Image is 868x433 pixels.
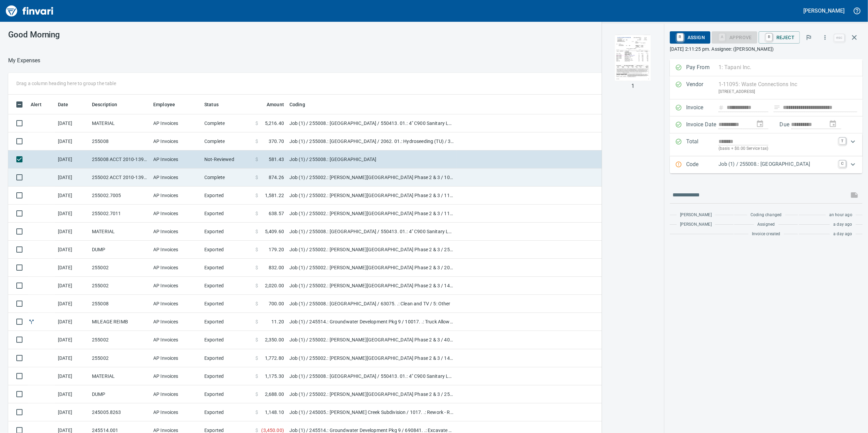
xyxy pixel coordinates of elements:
[89,132,151,150] td: 255008
[8,57,41,65] p: My Expenses
[719,160,835,168] p: Job (1) / 255008.: [GEOGRAPHIC_DATA]
[92,100,117,109] span: Description
[804,7,845,14] h5: [PERSON_NAME]
[202,349,253,367] td: Exported
[255,355,258,362] span: $
[289,100,305,109] span: Coding
[55,385,89,403] td: [DATE]
[265,228,284,235] span: 5,409.60
[287,403,457,421] td: Job (1) / 245005.: [PERSON_NAME] Creek Subdivision / 1017. .: Rework - Regrade Lots / 5: Other
[202,223,253,241] td: Exported
[839,138,846,144] a: T
[89,295,151,313] td: 255008
[151,277,202,295] td: AP Invoices
[255,300,258,307] span: $
[151,349,202,367] td: AP Invoices
[287,259,457,277] td: Job (1) / 255002.: [PERSON_NAME][GEOGRAPHIC_DATA] Phase 2 & 3 / 2022. 06.: Geotextile Fabric for ...
[287,114,457,132] td: Job (1) / 255008.: [GEOGRAPHIC_DATA] / 550413. 01.: 4" C900 Sanitary Lateral: 14'-18' deep / 3: M...
[680,212,712,219] span: [PERSON_NAME]
[255,210,258,217] span: $
[89,223,151,241] td: MATERIAL
[764,32,794,43] span: Reject
[255,246,258,253] span: $
[255,409,258,416] span: $
[269,156,284,163] span: 581.43
[757,221,775,228] span: Assigned
[287,295,457,313] td: Job (1) / 255008.: [GEOGRAPHIC_DATA] / 63075. .: Clean and TV / 5: Other
[28,319,35,324] span: Split transaction
[55,187,89,205] td: [DATE]
[55,205,89,223] td: [DATE]
[255,156,258,163] span: $
[269,174,284,181] span: 874.26
[802,5,846,16] button: [PERSON_NAME]
[204,100,227,109] span: Status
[151,403,202,421] td: AP Invoices
[287,331,457,349] td: Job (1) / 255002.: [PERSON_NAME][GEOGRAPHIC_DATA] Phase 2 & 3 / 40. 14.: Street Sweeping Sub / 4:...
[89,187,151,205] td: 255002.7005
[89,259,151,277] td: 255002
[89,150,151,169] td: 255008 ACCT 2010-1396500
[265,391,284,398] span: 2,688.00
[204,100,219,109] span: Status
[265,373,284,380] span: 1,175.30
[255,138,258,145] span: $
[202,313,253,331] td: Exported
[8,57,41,65] nav: breadcrumb
[287,205,457,223] td: Job (1) / 255002.: [PERSON_NAME][GEOGRAPHIC_DATA] Phase 2 & 3 / 1110. .: 12' Trench Box / 5: Other
[55,169,89,187] td: [DATE]
[267,100,284,109] span: Amount
[202,259,253,277] td: Exported
[287,223,457,241] td: Job (1) / 255008.: [GEOGRAPHIC_DATA] / 550413. 01.: 4" C900 Sanitary Lateral: 14'-18' deep / 3: M...
[89,403,151,421] td: 245005.8263
[202,295,253,313] td: Exported
[255,318,258,325] span: $
[92,100,126,109] span: Description
[151,169,202,187] td: AP Invoices
[834,34,845,42] a: esc
[287,132,457,150] td: Job (1) / 255008.: [GEOGRAPHIC_DATA] / 2062. 01.: Hydroseeding (TU) / 3: Material
[151,187,202,205] td: AP Invoices
[151,205,202,223] td: AP Invoices
[265,282,284,289] span: 2,020.00
[287,349,457,367] td: Job (1) / 255002.: [PERSON_NAME][GEOGRAPHIC_DATA] Phase 2 & 3 / 14. . 13: Replace Existing San Va...
[151,367,202,385] td: AP Invoices
[151,241,202,259] td: AP Invoices
[287,367,457,385] td: Job (1) / 255008.: [GEOGRAPHIC_DATA] / 550413. 01.: 4" C900 Sanitary Lateral: 14'-18' deep / 3: M...
[8,30,224,39] h3: Good Morning
[265,120,284,127] span: 5,216.40
[151,295,202,313] td: AP Invoices
[58,100,68,109] span: Date
[202,187,253,205] td: Exported
[55,259,89,277] td: [DATE]
[202,331,253,349] td: Exported
[833,221,852,228] span: a day ago
[287,385,457,403] td: Job (1) / 255002.: [PERSON_NAME][GEOGRAPHIC_DATA] Phase 2 & 3 / 250102. 03.: Haul/Dispose Of Pipe...
[287,150,457,169] td: Job (1) / 255008.: [GEOGRAPHIC_DATA]
[255,282,258,289] span: $
[89,241,151,259] td: DUMP
[287,241,457,259] td: Job (1) / 255002.: [PERSON_NAME][GEOGRAPHIC_DATA] Phase 2 & 3 / 250102. 02.: Haul/Dispose Excess ...
[55,295,89,313] td: [DATE]
[829,212,852,219] span: an hour ago
[151,313,202,331] td: AP Invoices
[677,33,683,41] a: R
[202,277,253,295] td: Exported
[151,223,202,241] td: AP Invoices
[686,138,719,152] p: Total
[265,409,284,416] span: 1,148.10
[55,331,89,349] td: [DATE]
[89,349,151,367] td: 255002
[202,169,253,187] td: Complete
[712,34,757,40] div: Job Phase required
[719,145,835,152] p: (basis + $0.00 Service tax)
[269,138,284,145] span: 370.70
[55,150,89,169] td: [DATE]
[55,277,89,295] td: [DATE]
[269,300,284,307] span: 700.00
[675,32,705,43] span: Assign
[55,132,89,150] td: [DATE]
[202,205,253,223] td: Exported
[55,241,89,259] td: [DATE]
[58,100,77,109] span: Date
